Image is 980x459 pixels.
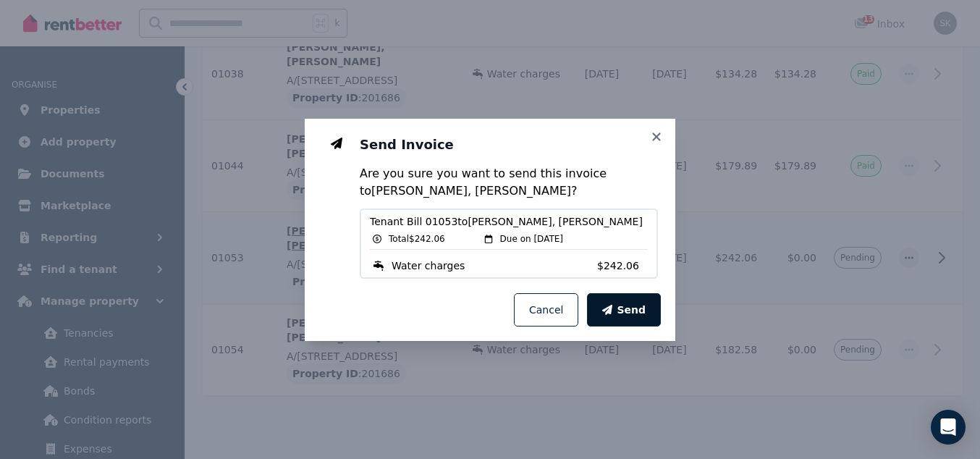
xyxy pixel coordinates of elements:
button: Send [587,293,661,327]
div: Open Intercom Messenger [931,410,966,445]
span: Water charges [392,258,465,273]
span: Total $242.06 [389,233,445,245]
span: Send [617,303,646,317]
span: Tenant Bill 01053 to [PERSON_NAME], [PERSON_NAME] [370,214,648,229]
h3: Send Invoice [360,136,658,153]
span: $242.06 [597,258,648,273]
span: Due on [DATE] [500,233,563,245]
button: Cancel [514,293,578,327]
p: Are you sure you want to send this invoice to [PERSON_NAME], [PERSON_NAME] ? [360,165,658,200]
